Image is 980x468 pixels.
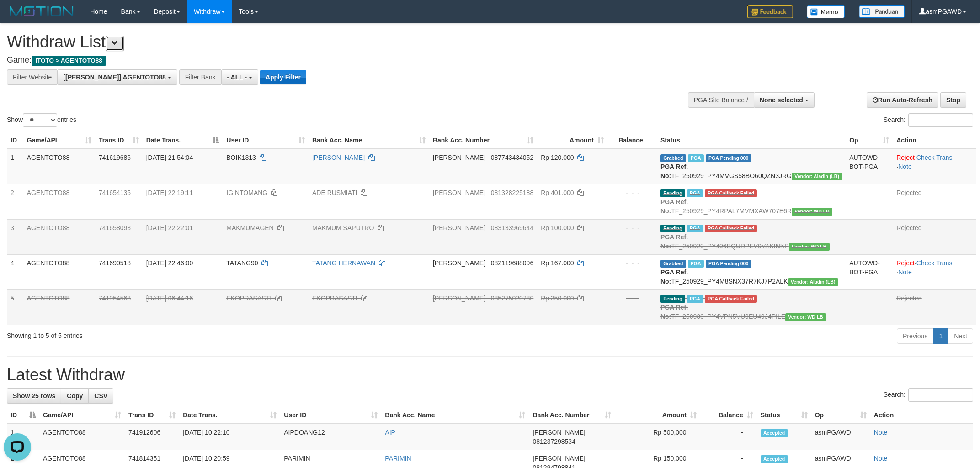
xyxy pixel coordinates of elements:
span: PGA Error [705,225,757,232]
td: Rp 500,000 [615,424,700,450]
span: PGA Error [705,295,757,303]
td: 3 [7,219,23,254]
span: Copy 083133969644 to clipboard [491,224,533,231]
td: Rejected [893,289,976,325]
td: TF_250929_PY496BQURPEV0VAKINKP [657,219,846,254]
span: CSV [94,392,107,400]
b: PGA Ref. No: [660,233,688,250]
div: Showing 1 to 5 of 5 entries [7,327,401,340]
span: Rp 350.000 [541,294,574,302]
span: [DATE] 22:22:01 [146,224,193,231]
label: Search: [884,388,973,402]
span: Pending [660,295,685,303]
td: 2 [7,184,23,219]
img: MOTION_logo.png [7,5,76,18]
span: TATANG90 [226,259,258,267]
span: [PERSON_NAME] [433,259,485,267]
a: ADE RUSMIATI [312,189,357,196]
td: 1 [7,424,39,450]
th: Trans ID: activate to sort column ascending [125,407,179,424]
div: - - - [611,223,653,232]
span: Copy 081237298534 to clipboard [533,438,575,445]
span: Vendor URL: https://dashboard.q2checkout.com/secure [792,173,842,180]
h4: Game: [7,56,644,65]
span: 741619686 [99,154,131,161]
span: [[PERSON_NAME]] AGENTOTO88 [63,74,166,81]
th: Game/API: activate to sort column ascending [23,132,95,149]
span: ITOTO > AGENTOTO88 [32,56,106,66]
span: MAKMUMAGEN [226,224,273,231]
td: TF_250929_PY4M8SNX37R7KJ7P2ALK [657,254,846,289]
b: PGA Ref. No: [660,163,688,179]
span: [DATE] 06:44:16 [146,294,193,302]
span: Accepted [761,429,788,437]
span: Copy 081328225188 to clipboard [491,189,533,196]
div: - - - [611,258,653,268]
span: Marked by asmPGAWD [687,189,703,197]
img: Feedback.jpg [747,5,793,18]
td: AUTOWD-BOT-PGA [846,254,893,289]
td: AGENTOTO88 [39,424,125,450]
span: 741654135 [99,189,131,196]
td: [DATE] 10:22:10 [179,424,280,450]
td: AIPDOANG12 [280,424,381,450]
h1: Withdraw List [7,33,644,51]
td: · · [893,254,976,289]
span: Pending [660,189,685,197]
span: Vendor URL: https://dashboard.q2checkout.com/secure [792,208,832,216]
a: Show 25 rows [7,388,61,404]
td: - [700,424,757,450]
span: Rp 100.000 [541,224,574,231]
td: TF_250929_PY4MVGS58BO60QZN3JRG [657,149,846,184]
div: Filter Website [7,69,57,85]
span: Marked by asmPGAWD [688,154,704,162]
b: PGA Ref. No: [660,198,688,215]
a: AIP [385,429,395,436]
a: PARIMIN [385,455,411,462]
a: Stop [940,92,966,108]
span: [PERSON_NAME] [433,189,485,196]
div: PGA Site Balance / [688,92,754,108]
a: Copy [61,388,89,404]
a: CSV [88,388,113,404]
span: Vendor URL: https://dashboard.q2checkout.com/secure [789,243,830,251]
a: Next [948,328,973,344]
span: [DATE] 21:54:04 [146,154,193,161]
th: Amount: activate to sort column ascending [537,132,607,149]
span: BOIK1313 [226,154,256,161]
div: - - - [611,188,653,197]
div: - - - [611,153,653,162]
span: 741658093 [99,224,131,231]
a: Reject [896,154,915,161]
td: 1 [7,149,23,184]
td: AGENTOTO88 [23,149,95,184]
th: User ID: activate to sort column ascending [223,132,309,149]
span: Copy 087743434052 to clipboard [491,154,533,161]
div: - - - [611,294,653,303]
span: Copy [67,392,83,400]
span: Vendor URL: https://dashboard.q2checkout.com/secure [788,278,838,286]
td: AUTOWD-BOT-PGA [846,149,893,184]
h1: Latest Withdraw [7,366,973,384]
span: Copy 085275020780 to clipboard [491,294,533,302]
span: 741954568 [99,294,131,302]
span: - ALL - [227,74,247,81]
th: Balance: activate to sort column ascending [700,407,757,424]
td: AGENTOTO88 [23,219,95,254]
span: Copy 082119688096 to clipboard [491,259,533,267]
th: Balance [607,132,657,149]
a: Note [898,268,912,276]
span: Rp 167.000 [541,259,574,267]
a: Run Auto-Refresh [867,92,938,108]
label: Show entries [7,113,76,127]
span: Marked by asmPGAWD [687,295,703,303]
th: Date Trans.: activate to sort column ascending [179,407,280,424]
td: asmPGAWD [811,424,870,450]
th: Bank Acc. Number: activate to sort column ascending [529,407,614,424]
a: 1 [933,328,948,344]
span: Accepted [761,455,788,463]
a: Reject [896,259,915,267]
th: Status: activate to sort column ascending [757,407,811,424]
span: Marked by asmPGAWD [688,260,704,268]
th: Bank Acc. Number: activate to sort column ascending [429,132,537,149]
